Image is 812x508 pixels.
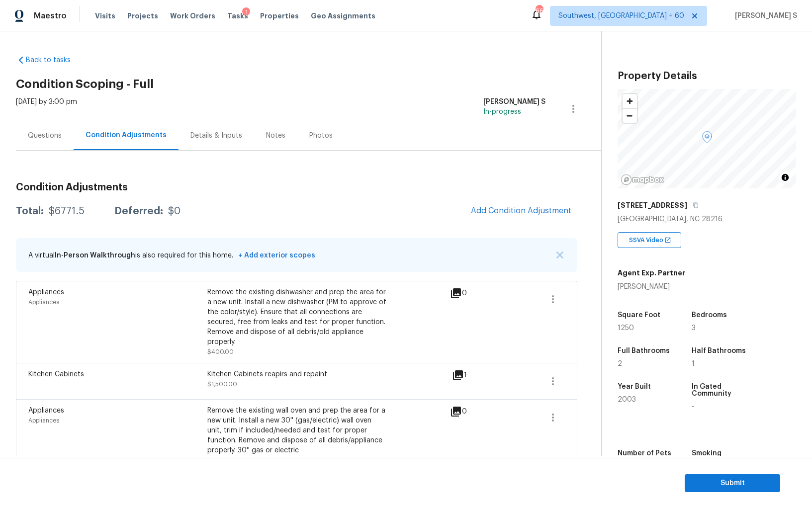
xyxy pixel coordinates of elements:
div: [PERSON_NAME] [618,282,685,292]
div: 0 [450,406,499,418]
h5: Year Built [618,383,651,390]
button: Zoom out [623,108,637,123]
span: $1,500.00 [207,381,237,387]
span: Southwest, [GEOGRAPHIC_DATA] + 60 [558,11,684,21]
h5: Half Bathrooms [692,347,746,354]
div: [GEOGRAPHIC_DATA], NC 28216 [618,214,796,224]
div: [DATE] by 3:00 pm [16,97,77,121]
button: Add Condition Adjustment [465,200,577,221]
h5: Number of Pets [618,450,671,457]
span: In-Person Walkthrough [55,252,135,259]
span: + Add exterior scopes [235,252,315,259]
div: Remove the existing dishwasher and prep the area for a new unit. Install a new dishwasher (PM to ... [207,287,386,347]
span: 1 [692,360,695,367]
span: Geo Assignments [311,11,375,21]
div: Questions [28,131,62,141]
h5: Full Bathrooms [618,347,670,354]
div: SSVA Video [618,232,681,248]
button: X Button Icon [555,250,565,260]
span: Kitchen Cabinets [28,371,84,378]
div: 1 [242,7,250,17]
h5: [STREET_ADDRESS] [618,200,687,210]
h5: In Gated Community [692,383,747,397]
span: [PERSON_NAME] S [731,11,797,21]
p: A virtual is also required for this home. [28,251,315,260]
button: Submit [685,474,780,493]
div: $0 [168,206,180,216]
a: Mapbox homepage [621,174,664,185]
span: 1250 [618,325,634,332]
div: Kitchen Cabinets reapirs and repaint [207,369,386,379]
span: Appliances [28,299,59,305]
span: Appliances [28,418,59,423]
span: Maestro [34,11,67,21]
h3: Property Details [618,71,796,81]
div: 0 [450,287,499,299]
span: Submit [693,477,772,490]
h3: Condition Adjustments [16,182,577,192]
a: Back to tasks [16,55,111,65]
span: Tasks [227,12,248,19]
span: Work Orders [170,11,215,21]
button: Toggle attribution [779,171,791,183]
div: 663 [536,6,542,16]
span: $400.00 [207,349,234,355]
div: 1 [452,369,499,381]
div: [PERSON_NAME] S [483,97,545,107]
h5: Square Foot [618,312,660,319]
div: $6771.5 [49,206,85,216]
span: In-progress [483,108,521,115]
canvas: Map [618,89,797,188]
span: Projects [127,11,158,21]
span: 3 [692,325,696,332]
span: - [692,403,694,410]
div: Map marker [702,131,712,147]
h5: Smoking [692,450,722,457]
span: Visits [95,11,115,21]
h5: Bedrooms [692,312,727,319]
span: Properties [260,11,299,21]
span: Add Condition Adjustment [471,206,571,215]
img: X Button Icon [556,252,563,258]
div: Remove the existing wall oven and prep the area for a new unit. Install a new 30'' (gas/electric)... [207,406,386,455]
button: Copy Address [691,201,700,210]
h2: Condition Scoping - Full [16,79,601,89]
span: 2003 [618,396,636,403]
img: Open In New Icon [664,237,671,244]
div: Photos [309,131,333,141]
div: Total: [16,206,44,216]
span: SSVA Video [629,235,667,245]
span: 2 [618,360,622,367]
div: Notes [266,131,285,141]
div: Condition Adjustments [86,130,167,140]
span: Appliances [28,289,64,296]
span: Toggle attribution [782,172,788,183]
div: Deferred: [114,206,163,216]
span: Zoom out [623,109,637,123]
div: Details & Inputs [190,131,242,141]
button: Zoom in [623,94,637,108]
h5: Agent Exp. Partner [618,268,685,278]
span: Appliances [28,407,64,414]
